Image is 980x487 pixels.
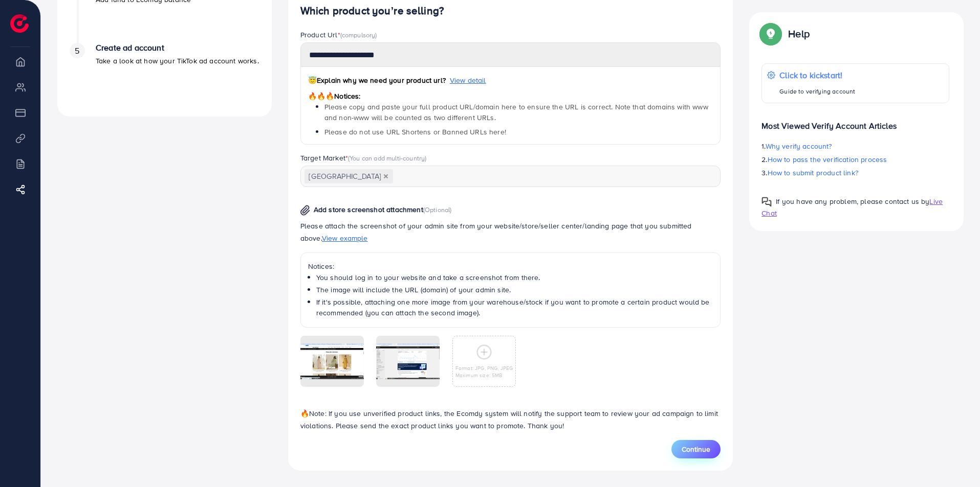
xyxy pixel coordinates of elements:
h4: Which product you’re selling? [300,5,721,17]
span: [GEOGRAPHIC_DATA] [304,169,393,183]
img: img uploaded [300,343,364,379]
li: The image will include the URL (domain) of your admin site. [316,285,713,295]
img: img uploaded [376,343,440,379]
button: Deselect Pakistan [383,174,388,179]
button: Continue [671,440,721,458]
input: Search for option [394,169,708,184]
span: Explain why we need your product url? [308,75,446,85]
span: Notices: [308,91,361,101]
p: Take a look at how your TikTok ad account works. [96,55,259,67]
span: Add store screenshot attachment [314,204,423,215]
p: 3. [761,167,949,179]
span: 🔥🔥🔥 [308,91,334,101]
img: logo [10,14,29,33]
label: Product Url [300,30,377,40]
span: (compulsory) [340,30,377,39]
li: You should log in to your website and take a screenshot from there. [316,272,713,283]
span: How to pass the verification process [768,154,887,165]
img: Popup guide [761,25,780,43]
img: Popup guide [761,197,772,207]
label: Target Market [300,153,427,163]
div: Search for option [300,166,721,187]
span: 5 [75,45,79,57]
h4: Create ad account [96,43,259,53]
p: Note: If you use unverified product links, the Ecomdy system will notify the support team to revi... [300,407,721,432]
p: Guide to verifying account [779,85,855,98]
span: (Optional) [423,205,452,214]
p: 1. [761,140,949,152]
span: 😇 [308,75,317,85]
span: View detail [450,75,486,85]
span: How to submit product link? [768,168,858,178]
span: (You can add multi-country) [348,153,426,163]
li: If it's possible, attaching one more image from your warehouse/stock if you want to promote a cer... [316,297,713,318]
p: Click to kickstart! [779,69,855,81]
p: Help [788,28,810,40]
iframe: Chat [937,441,972,479]
li: Create ad account [57,43,272,104]
p: Format: JPG, PNG, JPEG [455,364,513,372]
p: 2. [761,153,949,166]
span: If you have any problem, please contact us by [776,196,929,206]
p: Please attach the screenshot of your admin site from your website/store/seller center/landing pag... [300,220,721,244]
span: Why verify account? [766,141,832,151]
span: Please do not use URL Shortens or Banned URLs here! [324,127,506,137]
span: Please copy and paste your full product URL/domain here to ensure the URL is correct. Note that d... [324,102,708,122]
img: img [300,205,310,216]
p: Notices: [308,260,713,272]
span: 🔥 [300,408,309,419]
p: Maximum size: 5MB [455,372,513,379]
span: Continue [682,444,710,454]
span: View example [322,233,368,243]
p: Most Viewed Verify Account Articles [761,111,949,132]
